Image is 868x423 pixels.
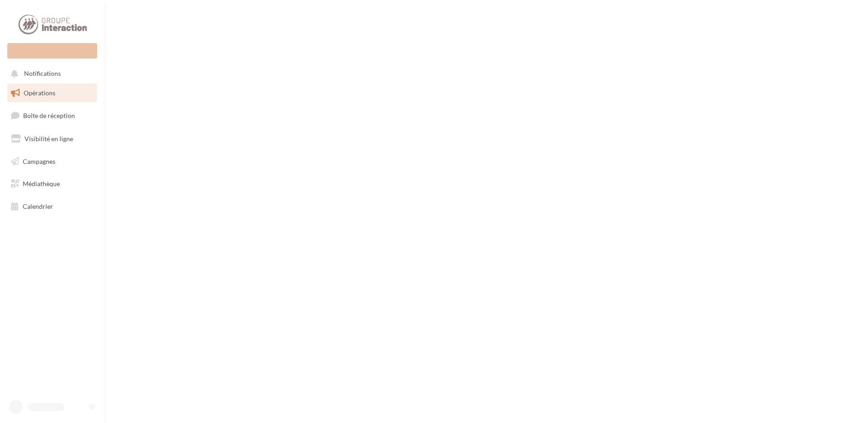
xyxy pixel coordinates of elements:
[24,89,55,97] span: Opérations
[5,152,99,171] a: Campagnes
[5,129,99,148] a: Visibilité en ligne
[5,84,99,103] a: Opérations
[7,43,97,59] div: Nouvelle campagne
[25,135,73,143] span: Visibilité en ligne
[5,197,99,216] a: Calendrier
[23,157,55,165] span: Campagnes
[5,106,99,125] a: Boîte de réception
[23,180,60,187] span: Médiathèque
[23,202,53,210] span: Calendrier
[5,174,99,193] a: Médiathèque
[24,70,61,78] span: Notifications
[23,112,75,119] span: Boîte de réception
